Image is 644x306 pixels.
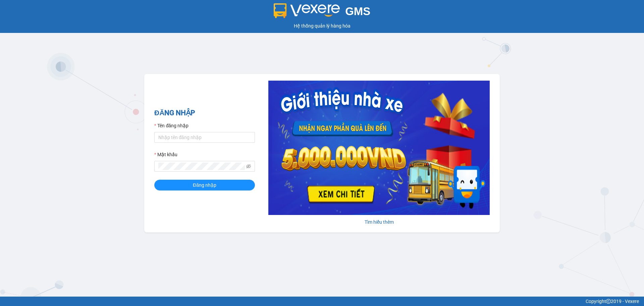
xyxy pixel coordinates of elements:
button: Đăng nhập [154,180,255,190]
img: banner-0 [268,81,490,215]
label: Mật khẩu [154,151,177,158]
span: eye-invisible [246,164,251,169]
span: Đăng nhập [193,181,216,189]
div: Hệ thống quản lý hàng hóa [2,22,642,30]
span: GMS [345,5,370,17]
span: copyright [606,299,611,304]
a: GMS [274,10,371,15]
input: Mật khẩu [158,163,245,170]
div: Copyright 2019 - Vexere [5,298,639,305]
label: Tên đăng nhập [154,122,189,129]
h2: ĐĂNG NHẬP [154,107,255,119]
div: Tìm hiểu thêm [268,218,490,226]
input: Tên đăng nhập [154,132,255,143]
img: logo 2 [274,3,340,18]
